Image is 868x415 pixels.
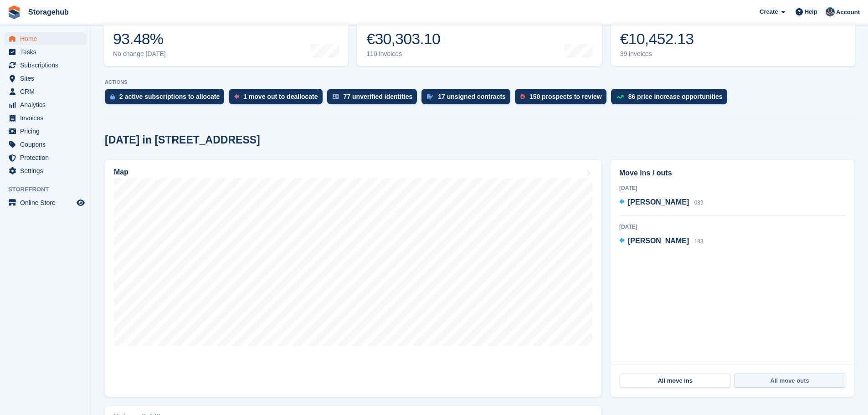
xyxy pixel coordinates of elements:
[229,89,327,109] a: 1 move out to deallocate
[619,236,704,247] a: [PERSON_NAME] 183
[357,8,601,66] a: Month-to-date sales €30,303.10 110 invoices
[5,138,86,151] a: menu
[5,72,86,85] a: menu
[105,79,854,85] p: ACTIONS
[5,98,86,111] a: menu
[628,93,723,100] div: 86 price increase opportunities
[619,223,846,231] div: [DATE]
[620,374,730,388] a: All move ins
[620,50,694,58] div: 39 invoices
[836,8,860,17] span: Account
[520,94,525,99] img: prospect-51fa495bee0391a8d652442698ab0144808aea92771e9ea1ae160a38d050c398.svg
[694,238,704,245] span: 183
[20,46,75,58] span: Tasks
[243,93,318,100] div: 1 move out to deallocate
[529,93,602,100] div: 150 prospects to review
[8,185,91,194] span: Storefront
[20,196,75,209] span: Online Store
[366,50,440,58] div: 110 invoices
[110,94,115,100] img: active_subscription_to_allocate_icon-d502201f5373d7db506a760aba3b589e785aa758c864c3986d89f69b8ff3...
[5,112,86,124] a: menu
[5,32,86,45] a: menu
[694,200,704,206] span: 089
[119,93,220,100] div: 2 active subscriptions to allocate
[619,184,846,192] div: [DATE]
[5,196,86,209] a: menu
[5,151,86,164] a: menu
[114,168,128,176] h2: Map
[5,85,86,98] a: menu
[5,164,86,177] a: menu
[628,237,689,245] span: [PERSON_NAME]
[620,30,694,48] div: €10,452.13
[20,125,75,138] span: Pricing
[113,50,166,58] div: No change [DATE]
[734,374,845,388] a: All move outs
[5,125,86,138] a: menu
[105,89,229,109] a: 2 active subscriptions to allocate
[438,93,506,100] div: 17 unsigned contracts
[427,94,433,99] img: contract_signature_icon-13c848040528278c33f63329250d36e43548de30e8caae1d1a13099fd9432cc5.svg
[75,197,86,208] a: Preview store
[826,7,835,16] img: Anirudh Muralidharan
[805,7,817,16] span: Help
[113,30,166,48] div: 93.48%
[628,198,689,206] span: [PERSON_NAME]
[25,5,72,20] a: Storagehub
[611,89,732,109] a: 86 price increase opportunities
[20,112,75,124] span: Invoices
[611,8,855,66] a: Awaiting payment €10,452.13 39 invoices
[234,94,239,99] img: move_outs_to_deallocate_icon-f764333ba52eb49d3ac5e1228854f67142a1ed5810a6f6cc68b1a99e826820c5.svg
[5,46,86,58] a: menu
[20,138,75,151] span: Coupons
[619,197,704,209] a: [PERSON_NAME] 089
[327,89,422,109] a: 77 unverified identities
[421,89,515,109] a: 17 unsigned contracts
[5,59,86,72] a: menu
[105,160,601,397] a: Map
[20,59,75,72] span: Subscriptions
[760,7,778,16] span: Create
[105,134,260,146] h2: [DATE] in [STREET_ADDRESS]
[20,151,75,164] span: Protection
[20,98,75,111] span: Analytics
[104,8,348,66] a: Occupancy 93.48% No change [DATE]
[333,94,339,99] img: verify_identity-adf6edd0f0f0b5bbfe63781bf79b02c33cf7c696d77639b501bdc392416b5a36.svg
[20,164,75,177] span: Settings
[515,89,611,109] a: 150 prospects to review
[20,72,75,85] span: Sites
[616,95,624,99] img: price_increase_opportunities-93ffe204e8149a01c8c9dc8f82e8f89637d9d84a8eef4429ea346261dce0b2c0.svg
[344,93,413,100] div: 77 unverified identities
[619,168,846,179] h2: Move ins / outs
[7,5,21,19] img: stora-icon-8386f47178a22dfd0bd8f6a31ec36ba5ce8667c1dd55bd0f319d3a0aa187defe.svg
[20,32,75,45] span: Home
[20,85,75,98] span: CRM
[366,30,440,48] div: €30,303.10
